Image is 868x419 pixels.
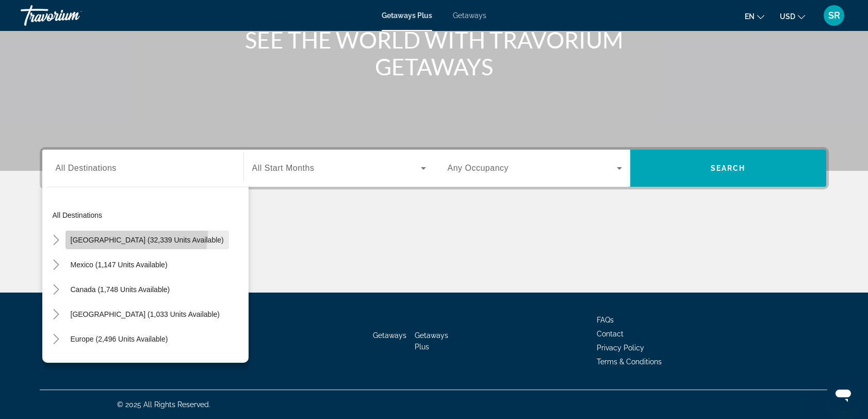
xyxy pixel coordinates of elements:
button: Europe (2,496 units available) [65,330,173,348]
span: All destinations [53,211,103,219]
a: Getaways [373,331,406,340]
button: Canada (1,748 units available) [65,280,175,299]
span: SR [828,10,840,21]
div: Search widget [42,150,826,187]
button: Change language [745,9,764,24]
span: All Destinations [56,164,117,172]
span: © 2025 All Rights Reserved. [117,400,210,409]
span: Any Occupancy [448,164,509,172]
button: Search [630,150,826,187]
button: [GEOGRAPHIC_DATA] (1,033 units available) [65,305,225,324]
button: [GEOGRAPHIC_DATA] (202 units available) [65,354,219,373]
h1: SEE THE WORLD WITH TRAVORIUM GETAWAYS [241,26,628,80]
span: Search [711,164,746,172]
span: Europe (2,496 units available) [71,335,168,343]
span: [GEOGRAPHIC_DATA] (32,339 units available) [71,236,224,244]
span: All Start Months [252,164,315,172]
a: Terms & Conditions [597,358,662,366]
a: FAQs [597,316,614,324]
span: [GEOGRAPHIC_DATA] (1,033 units available) [71,310,220,318]
button: Toggle Europe (2,496 units available) [47,330,65,348]
button: [GEOGRAPHIC_DATA] (32,339 units available) [65,231,229,249]
span: USD [780,12,795,21]
button: Toggle Mexico (1,147 units available) [47,256,65,274]
button: User Menu [821,5,847,26]
a: Getaways Plus [415,331,448,351]
a: Getaways [453,11,486,20]
button: Toggle Australia (202 units available) [47,355,65,373]
a: Getaways Plus [382,11,432,20]
span: Canada (1,748 units available) [71,285,170,294]
a: Travorium [21,2,124,29]
button: Toggle United States (32,339 units available) [47,231,65,249]
iframe: Button to launch messaging window [827,378,860,411]
span: Mexico (1,147 units available) [71,261,168,269]
button: Toggle Caribbean & Atlantic Islands (1,033 units available) [47,305,65,324]
button: Toggle Canada (1,748 units available) [47,281,65,299]
button: Mexico (1,147 units available) [65,255,173,274]
a: Contact [597,330,624,338]
a: Privacy Policy [597,344,644,352]
button: All destinations [47,206,249,224]
button: Change currency [780,9,805,24]
span: en [745,12,755,21]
